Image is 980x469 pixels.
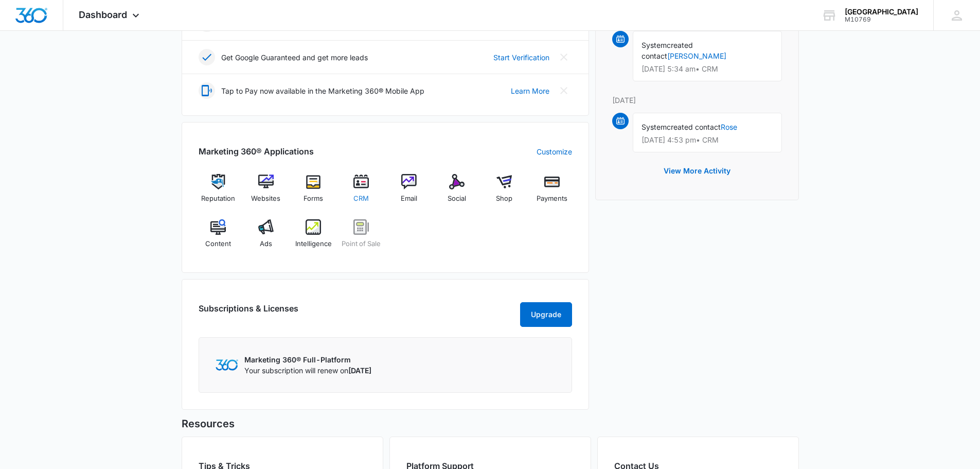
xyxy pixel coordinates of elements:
div: account id [845,16,918,23]
span: Forms [304,194,323,204]
p: Marketing 360® Full-Platform [244,354,371,365]
a: Email [389,174,429,211]
a: Intelligence [294,219,333,256]
a: Learn More [511,85,549,96]
a: Ads [246,219,286,256]
a: Social [437,174,476,211]
p: Get Google Guaranteed and get more leads [221,52,368,63]
span: CRM [353,194,369,204]
a: Point of Sale [342,219,381,256]
h5: Resources [182,416,799,431]
span: Point of Sale [342,239,381,249]
a: Payments [532,174,572,211]
p: [DATE] [612,95,782,106]
span: System [642,123,667,131]
a: Forms [294,174,333,211]
p: [DATE] 4:53 pm • CRM [642,136,773,144]
button: Upgrade [520,302,572,327]
a: CRM [342,174,381,211]
button: View More Activity [653,159,741,183]
span: Reputation [201,194,235,204]
span: Email [401,194,417,204]
a: Content [199,219,238,256]
div: account name [845,8,918,16]
h2: Subscriptions & Licenses [199,302,298,323]
span: created contact [667,123,721,131]
a: Websites [246,174,286,211]
span: Ads [260,239,272,249]
span: created contact [642,41,693,60]
span: System [642,41,667,49]
span: Payments [537,194,567,204]
a: Rose [721,123,737,131]
p: Tap to Pay now available in the Marketing 360® Mobile App [221,85,424,96]
span: Websites [251,194,280,204]
a: Shop [485,174,524,211]
span: Dashboard [79,9,127,20]
span: Shop [496,194,512,204]
h2: Marketing 360® Applications [199,145,314,158]
a: Customize [537,146,572,157]
a: Reputation [199,174,238,211]
a: [PERSON_NAME] [667,51,726,60]
span: Social [448,194,466,204]
p: [DATE] 5:34 am • CRM [642,65,773,73]
span: Content [205,239,231,249]
button: Close [556,49,572,65]
span: Intelligence [295,239,332,249]
img: Marketing 360 Logo [216,359,238,370]
a: Start Verification [493,52,549,63]
span: [DATE] [348,366,371,375]
p: Your subscription will renew on [244,365,371,376]
button: Close [556,82,572,99]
